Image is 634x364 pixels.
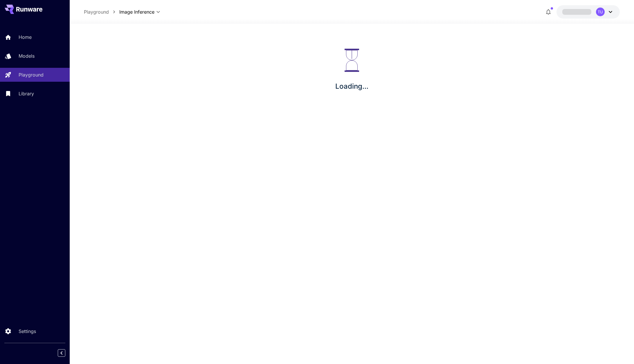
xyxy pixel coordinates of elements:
[58,349,65,357] button: Collapse sidebar
[556,5,620,19] button: TU
[19,328,36,335] p: Settings
[19,90,34,97] p: Library
[596,8,605,16] div: TU
[335,81,368,92] p: Loading...
[62,348,70,358] div: Collapse sidebar
[19,34,32,41] p: Home
[119,8,154,15] span: Image Inference
[84,8,109,15] a: Playground
[84,8,119,15] nav: breadcrumb
[19,71,44,78] p: Playground
[19,52,35,59] p: Models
